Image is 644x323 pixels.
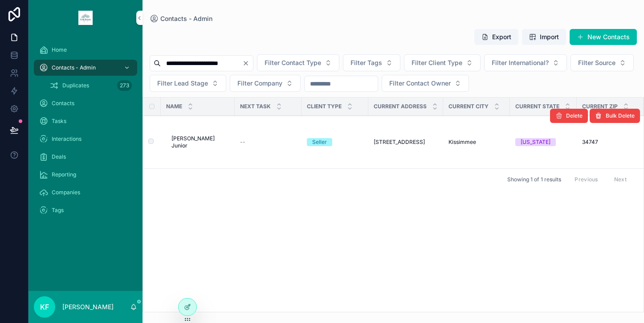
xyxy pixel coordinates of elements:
[374,139,425,146] span: [STREET_ADDRESS]
[52,46,67,53] span: Home
[351,58,382,67] span: Filter Tags
[312,138,327,146] div: Seller
[521,138,550,146] div: [US_STATE]
[34,202,137,218] a: Tags
[571,54,634,71] button: Select Button
[265,58,321,67] span: Filter Contact Type
[237,79,282,88] span: Filter Company
[515,138,571,146] a: [US_STATE]
[52,189,80,196] span: Companies
[307,103,342,110] span: Client Type
[52,100,74,107] span: Contacts
[34,131,137,147] a: Interactions
[117,80,132,91] div: 273
[52,135,82,143] span: Interactions
[566,112,583,119] span: Delete
[240,103,271,110] span: Next Task
[52,171,76,178] span: Reporting
[448,103,489,110] span: Current City
[582,139,638,146] a: 34747
[230,75,301,92] button: Select Button
[343,54,400,71] button: Select Button
[374,103,427,110] span: Current Address
[570,29,637,45] button: New Contacts
[34,184,137,200] a: Companies
[242,60,253,67] button: Clear
[34,42,137,58] a: Home
[52,118,66,125] span: Tasks
[448,139,476,146] span: Kissimmee
[448,139,505,146] a: Kissimmee
[507,176,561,183] span: Showing 1 of 1 results
[240,139,296,146] a: --
[62,82,89,89] span: Duplicates
[578,58,615,67] span: Filter Source
[606,112,635,119] span: Bulk Delete
[34,95,137,111] a: Contacts
[160,14,212,23] span: Contacts - Admin
[157,79,208,88] span: Filter Lead Stage
[412,58,462,67] span: Filter Client Type
[78,11,93,25] img: App logo
[34,113,137,129] a: Tasks
[62,303,114,311] p: [PERSON_NAME]
[389,79,451,88] span: Filter Contact Owner
[166,103,182,110] span: Name
[52,207,64,214] span: Tags
[34,60,137,76] a: Contacts - Admin
[171,135,229,149] a: [PERSON_NAME] Junior
[484,54,567,71] button: Select Button
[34,167,137,183] a: Reporting
[404,54,481,71] button: Select Button
[382,75,469,92] button: Select Button
[45,78,137,94] a: Duplicates273
[150,14,212,23] a: Contacts - Admin
[52,64,96,71] span: Contacts - Admin
[52,153,66,160] span: Deals
[540,33,559,41] span: Import
[29,36,143,230] div: scrollable content
[492,58,549,67] span: Filter International?
[257,54,339,71] button: Select Button
[240,139,245,146] span: --
[34,149,137,165] a: Deals
[374,139,438,146] a: [STREET_ADDRESS]
[307,138,363,146] a: Seller
[590,109,640,123] button: Bulk Delete
[522,29,566,45] button: Import
[582,139,598,146] span: 34747
[550,109,588,123] button: Delete
[515,103,559,110] span: Current State
[150,75,226,92] button: Select Button
[40,302,49,312] span: KF
[474,29,518,45] button: Export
